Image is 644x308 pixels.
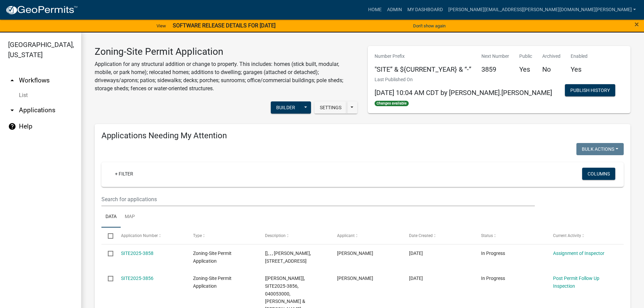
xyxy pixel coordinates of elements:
[101,228,114,244] datatable-header-cell: Select
[101,131,624,141] h4: Applications Needing My Attention
[337,276,373,281] span: John Wright
[101,206,121,228] a: Data
[475,228,547,244] datatable-header-cell: Status
[121,276,153,281] a: SITE2025-3856
[565,84,615,96] button: Publish History
[542,53,560,60] p: Archived
[193,276,232,289] span: Zoning-Site Permit Application
[375,89,552,97] span: [DATE] 10:04 AM CDT by [PERSON_NAME].[PERSON_NAME]
[576,143,624,155] button: Bulk Actions
[481,251,505,256] span: In Progress
[375,53,471,60] p: Number Prefix
[481,276,505,281] span: In Progress
[446,3,639,16] a: [PERSON_NAME][EMAIL_ADDRESS][PERSON_NAME][DOMAIN_NAME][PERSON_NAME]
[553,233,581,238] span: Current Activity
[193,233,202,238] span: Type
[481,53,509,60] p: Next Number
[547,228,619,244] datatable-header-cell: Current Activity
[121,251,153,256] a: SITE2025-3858
[173,22,276,29] strong: SOFTWARE RELEASE DETAILS FOR [DATE]
[571,65,588,73] h5: Yes
[409,251,423,256] span: 09/08/2025
[481,233,493,238] span: Status
[403,228,475,244] datatable-header-cell: Date Created
[375,101,409,106] span: Changes available
[519,65,532,73] h5: Yes
[542,65,560,73] h5: No
[8,106,16,114] i: arrow_drop_down
[186,228,258,244] datatable-header-cell: Type
[337,233,355,238] span: Applicant
[154,20,169,31] a: View
[110,168,139,180] a: + Filter
[101,192,535,206] input: Search for applications
[121,233,158,238] span: Application Number
[409,233,433,238] span: Date Created
[384,3,405,16] a: Admin
[193,251,232,264] span: Zoning-Site Permit Application
[265,251,311,264] span: [], , , JASON BURLEY, 20149 CO HWY 21
[405,3,446,16] a: My Dashboard
[375,65,471,73] h5: "SITE” & ${CURRENT_YEAR} & “-”
[114,228,186,244] datatable-header-cell: Application Number
[365,3,384,16] a: Home
[8,122,16,131] i: help
[265,233,286,238] span: Description
[635,20,639,28] button: Close
[571,53,588,60] p: Enabled
[410,20,448,31] button: Don't show again
[314,101,347,114] button: Settings
[553,251,604,256] a: Assignment of Inspector
[409,276,423,281] span: 09/08/2025
[375,76,552,83] p: Last Published On
[121,206,139,228] a: Map
[635,20,639,29] span: ×
[582,168,615,180] button: Columns
[331,228,403,244] datatable-header-cell: Applicant
[481,65,509,73] h5: 3859
[337,251,373,256] span: Jason Burley
[553,276,599,289] a: Post Permit Follow Up Inspection
[519,53,532,60] p: Public
[271,101,301,114] button: Builder
[95,46,358,57] h3: Zoning-Site Permit Application
[8,76,16,85] i: arrow_drop_up
[95,60,358,93] p: Application for any structural addition or change to property. This includes: homes (stick built,...
[259,228,331,244] datatable-header-cell: Description
[565,88,615,93] wm-modal-confirm: Workflow Publish History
